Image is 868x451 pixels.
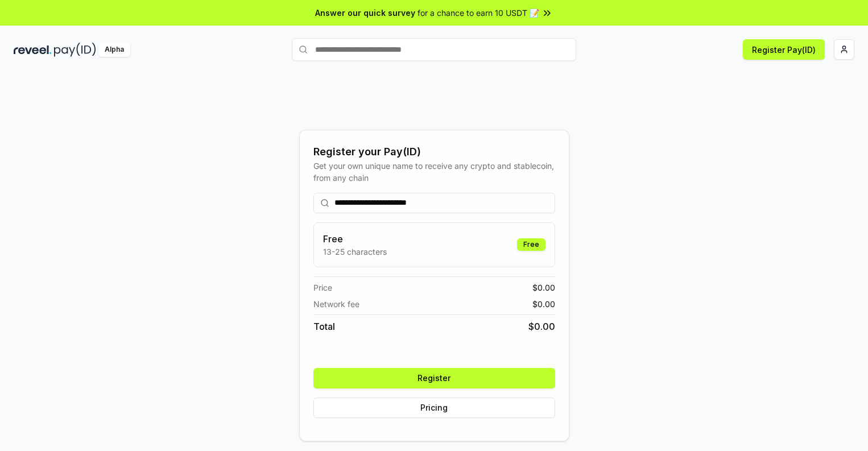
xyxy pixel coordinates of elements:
[313,398,555,418] button: Pricing
[418,7,539,19] span: for a chance to earn 10 USDT 📝
[54,43,96,57] img: pay_id
[313,320,335,333] span: Total
[313,282,332,293] span: Price
[532,282,555,293] span: $ 0.00
[98,43,130,57] div: Alpha
[528,320,555,333] span: $ 0.00
[532,298,555,310] span: $ 0.00
[323,232,387,246] h3: Free
[517,238,545,251] div: Free
[323,246,387,258] p: 13-25 characters
[315,7,415,19] span: Answer our quick survey
[313,144,555,160] div: Register your Pay(ID)
[743,39,825,60] button: Register Pay(ID)
[313,368,555,388] button: Register
[313,298,359,310] span: Network fee
[313,160,555,184] div: Get your own unique name to receive any crypto and stablecoin, from any chain
[14,43,52,57] img: reveel_dark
